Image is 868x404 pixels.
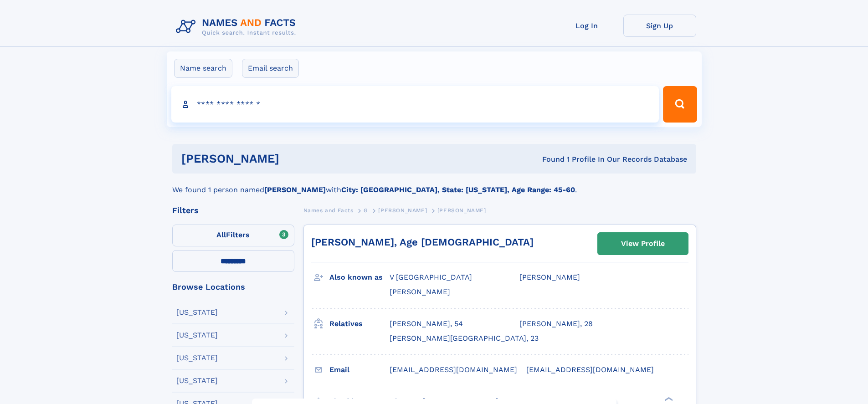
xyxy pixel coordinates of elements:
[181,153,411,164] h1: [PERSON_NAME]
[216,230,226,239] span: All
[519,273,580,281] span: [PERSON_NAME]
[172,225,294,246] label: Filters
[550,15,623,37] a: Log In
[390,287,450,296] span: [PERSON_NAME]
[598,233,688,255] a: View Profile
[364,207,368,214] span: G
[390,333,539,343] a: [PERSON_NAME][GEOGRAPHIC_DATA], 23
[176,309,218,316] div: [US_STATE]
[303,205,354,216] a: Names and Facts
[623,15,696,37] a: Sign Up
[174,59,232,78] label: Name search
[378,205,427,216] a: [PERSON_NAME]
[663,396,673,402] div: ❯
[172,283,294,291] div: Browse Locations
[390,273,472,281] span: V [GEOGRAPHIC_DATA]
[621,233,665,254] div: View Profile
[519,319,593,329] a: [PERSON_NAME], 28
[329,316,390,332] h3: Relatives
[311,236,534,248] a: [PERSON_NAME], Age [DEMOGRAPHIC_DATA]
[176,377,218,384] div: [US_STATE]
[390,365,517,374] span: [EMAIL_ADDRESS][DOMAIN_NAME]
[663,86,697,123] button: Search Button
[172,206,294,215] div: Filters
[176,354,218,362] div: [US_STATE]
[411,154,687,164] div: Found 1 Profile In Our Records Database
[172,174,696,195] div: We found 1 person named with .
[526,365,654,374] span: [EMAIL_ADDRESS][DOMAIN_NAME]
[171,86,659,123] input: search input
[242,59,299,78] label: Email search
[264,185,326,194] b: [PERSON_NAME]
[437,207,486,214] span: [PERSON_NAME]
[176,332,218,339] div: [US_STATE]
[172,15,303,39] img: Logo Names and Facts
[390,319,463,329] a: [PERSON_NAME], 54
[329,362,390,378] h3: Email
[341,185,575,194] b: City: [GEOGRAPHIC_DATA], State: [US_STATE], Age Range: 45-60
[364,205,368,216] a: G
[329,270,390,285] h3: Also known as
[378,207,427,214] span: [PERSON_NAME]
